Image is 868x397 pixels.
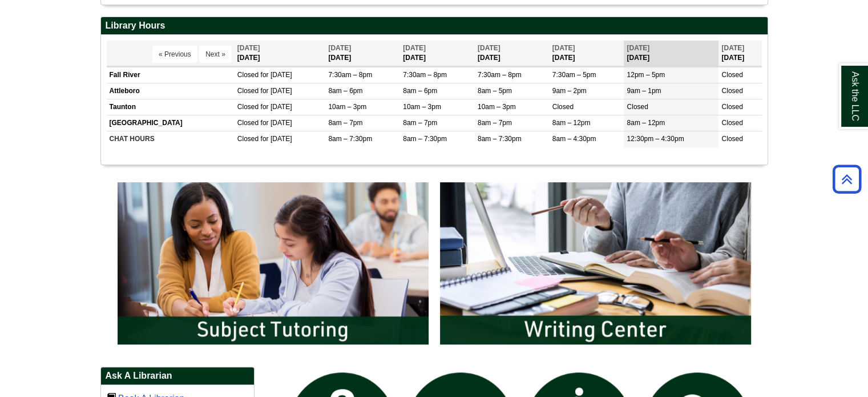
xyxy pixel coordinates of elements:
th: [DATE] [400,41,475,66]
span: 8am – 7:30pm [478,135,522,143]
div: slideshow [112,177,757,355]
span: Closed [721,135,742,143]
span: 9am – 2pm [552,87,587,95]
span: 10am – 3pm [478,103,516,111]
span: for [DATE] [260,103,292,111]
td: [GEOGRAPHIC_DATA] [107,115,235,131]
span: 8am – 6pm [403,87,437,95]
span: 7:30am – 8pm [403,71,447,79]
button: « Previous [152,46,197,63]
span: 8am – 7pm [403,119,437,127]
span: Closed [237,71,259,79]
span: 8am – 4:30pm [552,135,596,143]
span: Closed [237,103,259,111]
span: Closed [721,103,742,111]
span: 8am – 7:30pm [328,135,372,143]
span: [DATE] [721,44,744,52]
td: CHAT HOURS [107,131,235,147]
h2: Ask A Librarian [101,367,254,385]
img: Subject Tutoring Information [112,177,434,350]
span: 12pm – 5pm [627,71,665,79]
img: Writing Center Information [434,177,757,350]
span: 8am – 7:30pm [403,135,447,143]
span: Closed [627,103,648,111]
span: Closed [721,119,742,127]
span: for [DATE] [260,87,292,95]
span: [DATE] [478,44,500,52]
span: for [DATE] [260,119,292,127]
h2: Library Hours [101,17,768,35]
span: 7:30am – 8pm [328,71,372,79]
span: [DATE] [328,44,351,52]
span: 7:30am – 8pm [478,71,522,79]
button: Next » [199,46,232,63]
span: for [DATE] [260,135,292,143]
span: Closed [237,87,259,95]
span: 9am – 1pm [627,87,661,95]
span: 8am – 5pm [478,87,512,95]
th: [DATE] [718,41,761,66]
span: 7:30am – 5pm [552,71,596,79]
span: Closed [237,135,259,143]
span: Closed [721,71,742,79]
th: [DATE] [235,41,326,66]
span: 10am – 3pm [403,103,441,111]
span: 12:30pm – 4:30pm [627,135,684,143]
th: [DATE] [550,41,624,66]
span: [DATE] [237,44,260,52]
td: Taunton [107,99,235,115]
span: [DATE] [403,44,426,52]
th: [DATE] [325,41,400,66]
span: [DATE] [552,44,575,52]
span: 8am – 7pm [328,119,362,127]
a: Back to Top [829,171,865,187]
span: 8am – 12pm [627,119,665,127]
span: [DATE] [627,44,649,52]
span: 8am – 7pm [478,119,512,127]
span: Closed [552,103,574,111]
td: Attleboro [107,83,235,99]
span: Closed [237,119,259,127]
span: 8am – 12pm [552,119,591,127]
span: 8am – 6pm [328,87,362,95]
span: Closed [721,87,742,95]
span: 10am – 3pm [328,103,366,111]
th: [DATE] [624,41,718,66]
td: Fall River [107,67,235,83]
th: [DATE] [475,41,550,66]
span: for [DATE] [260,71,292,79]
